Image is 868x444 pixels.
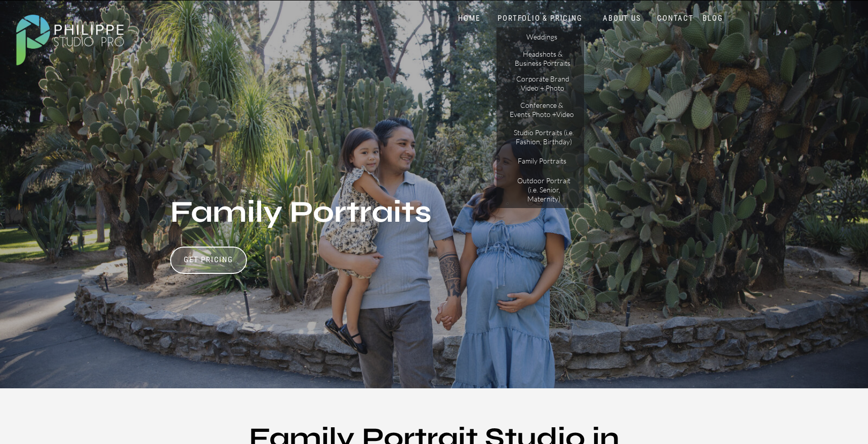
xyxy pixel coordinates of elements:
[513,32,570,43] a: Weddings
[510,156,574,169] a: Family Portraits
[655,14,696,23] a: CONTACT
[700,14,726,23] a: BLOG
[448,14,491,23] a: HOME
[512,176,576,194] a: Outdoor Portrait (i.e. Senior, Maternity)
[514,50,571,67] a: Headshots & Business Portraits
[181,255,237,267] a: Get Pricing
[601,14,644,23] a: ABOUT US
[514,74,571,92] a: Corporate Brand Video + Photo
[495,14,586,23] a: PORTFOLIO & PRICING
[510,128,578,146] a: Studio Portraits (i.e. Fashion, Birthday)
[170,197,513,231] h1: Family Portraits
[510,101,574,118] a: Conference & Events Photo +Video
